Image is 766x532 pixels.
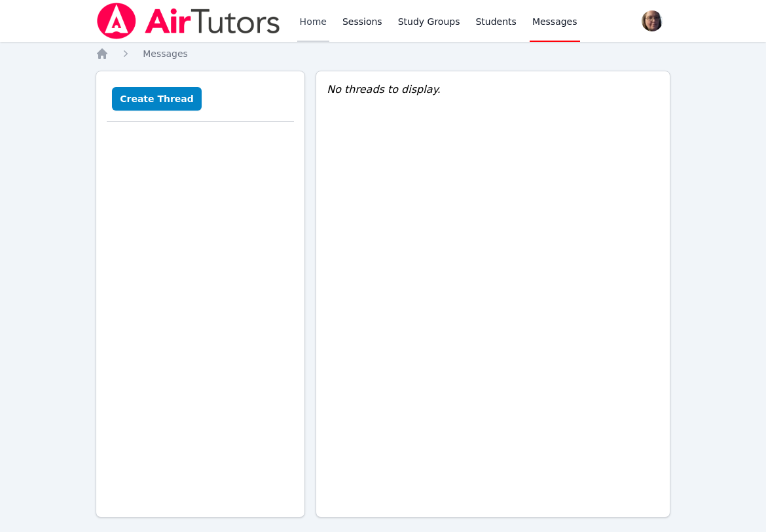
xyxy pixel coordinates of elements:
img: Air Tutors [96,3,281,39]
span: Messages [532,15,577,28]
button: Create Thread [112,87,202,111]
span: Messages [143,48,188,59]
a: Messages [143,47,188,60]
nav: Breadcrumb [96,47,670,60]
div: No threads to display. [327,82,659,98]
